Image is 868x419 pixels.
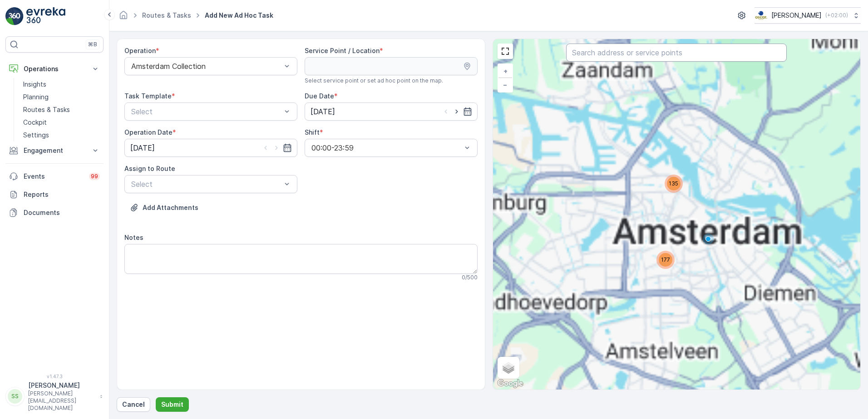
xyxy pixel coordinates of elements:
div: SS [8,389,22,404]
span: Add New Ad Hoc Task [203,11,275,20]
span: − [503,81,508,88]
p: Planning [23,93,49,102]
a: Insights [20,78,104,91]
img: basis-logo_rgb2x.png [755,10,768,20]
button: SS[PERSON_NAME][PERSON_NAME][EMAIL_ADDRESS][DOMAIN_NAME] [5,381,104,412]
p: [PERSON_NAME][EMAIL_ADDRESS][DOMAIN_NAME] [28,390,95,412]
span: 177 [661,256,670,263]
a: Routes & Tasks [20,103,104,116]
a: Reports [5,185,104,204]
input: dd/mm/yyyy [305,102,478,121]
label: Task Template [124,92,172,100]
p: ( +02:00 ) [825,12,848,19]
a: Settings [20,129,104,141]
a: Events99 [5,167,104,185]
p: Settings [23,131,49,140]
p: ⌘B [88,41,97,48]
button: Engagement [5,141,104,160]
p: Insights [23,80,46,89]
a: Cockpit [20,116,104,129]
a: Zoom In [498,64,512,78]
button: Upload File [124,200,204,215]
a: Layers [498,358,518,378]
p: Submit [161,400,183,409]
button: Operations [5,60,104,78]
button: Submit [156,397,189,412]
label: Due Date [305,92,334,100]
a: Open this area in Google Maps (opens a new window) [495,378,525,390]
label: Notes [124,234,143,241]
div: 135 [665,175,683,193]
a: Routes & Tasks [142,11,191,19]
label: Assign to Route [124,165,175,172]
p: Operations [24,64,85,73]
p: Select [131,179,281,190]
p: Cancel [122,400,145,409]
span: 135 [669,180,678,187]
p: Add Attachments [143,203,198,212]
a: Homepage [118,14,128,21]
label: Shift [305,128,320,136]
p: Routes & Tasks [23,105,70,114]
p: 0 / 500 [462,274,478,281]
input: dd/mm/yyyy [124,139,297,157]
label: Service Point / Location [305,47,380,54]
img: Google [495,378,525,390]
input: Search address or service points [566,44,787,62]
p: Cockpit [23,118,47,127]
label: Operation Date [124,128,173,136]
label: Operation [124,47,156,54]
p: Reports [24,190,100,199]
a: Zoom Out [498,78,512,92]
button: [PERSON_NAME](+02:00) [755,7,861,24]
p: 99 [91,173,98,180]
p: [PERSON_NAME] [28,381,95,390]
a: Planning [20,91,104,103]
p: Select [131,106,281,117]
p: [PERSON_NAME] [771,11,822,20]
div: 177 [656,251,675,269]
p: Events [24,172,84,181]
p: Documents [24,208,100,217]
img: logo [5,7,24,25]
a: View Fullscreen [498,44,512,58]
img: logo_light-DOdMpM7g.png [26,7,65,25]
a: Documents [5,204,104,222]
button: Cancel [117,397,150,412]
span: + [503,67,508,75]
span: v 1.47.3 [5,374,104,379]
p: Engagement [24,146,85,155]
span: Select service point or set ad hoc point on the map. [305,77,443,84]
